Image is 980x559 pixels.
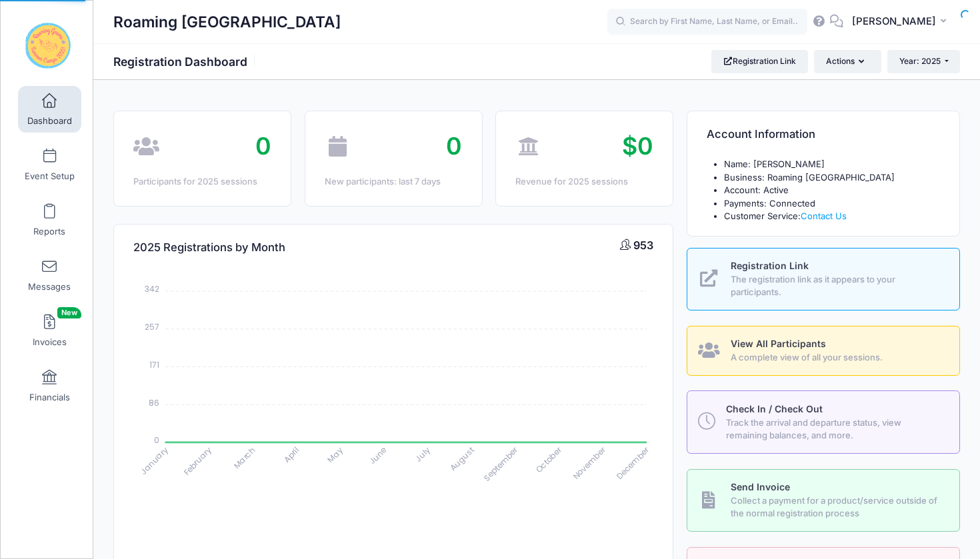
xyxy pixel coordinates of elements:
[154,434,159,446] tspan: 0
[515,175,653,189] div: Revenue for 2025 sessions
[145,283,159,294] tspan: 342
[607,9,807,35] input: Search by First Name, Last Name, or Email...
[731,273,945,299] span: The registration link as it appears to your participants.
[814,50,881,73] button: Actions
[181,444,214,477] tspan: February
[622,131,653,161] span: $0
[481,444,521,483] tspan: September
[687,469,960,532] a: Send Invoice Collect a payment for a product/service outside of the normal registration process
[724,210,940,223] li: Customer Service:
[18,197,81,243] a: Reports
[57,307,81,318] span: New
[687,326,960,376] a: View All Participants A complete view of all your sessions.
[726,403,823,414] span: Check In / Check Out
[731,351,945,364] span: A complete view of all your sessions.
[23,21,73,71] img: Roaming Gnome Theatre
[413,444,433,464] tspan: July
[887,50,960,73] button: Year: 2025
[138,444,171,477] tspan: January
[571,444,609,482] tspan: November
[325,444,345,464] tspan: May
[113,55,259,69] h1: Registration Dashboard
[899,56,941,66] span: Year: 2025
[731,260,809,271] span: Registration Link
[687,390,960,453] a: Check In / Check Out Track the arrival and departure status, view remaining balances, and more.
[149,396,159,408] tspan: 86
[281,444,301,464] tspan: April
[614,444,652,482] tspan: December
[724,197,940,211] li: Payments: Connected
[633,239,653,252] span: 953
[731,494,945,520] span: Collect a payment for a product/service outside of the normal registration process
[33,336,67,348] span: Invoices
[33,226,65,237] span: Reports
[133,175,271,189] div: Participants for 2025 sessions
[711,50,808,73] a: Registration Link
[367,444,389,466] tspan: June
[145,321,159,332] tspan: 257
[325,175,463,189] div: New participants: last 7 days
[133,229,285,267] h4: 2025 Registrations by Month
[27,115,72,127] span: Dashboard
[18,252,81,298] a: Messages
[724,171,940,185] li: Business: Roaming [GEOGRAPHIC_DATA]
[18,86,81,133] a: Dashboard
[231,444,258,471] tspan: March
[707,116,815,154] h4: Account Information
[687,248,960,310] a: Registration Link The registration link as it appears to your participants.
[801,211,847,221] a: Contact Us
[448,444,477,473] tspan: August
[25,171,75,182] span: Event Setup
[29,392,70,403] span: Financials
[1,14,94,77] a: Roaming Gnome Theatre
[731,338,826,349] span: View All Participants
[18,362,81,409] a: Financials
[446,131,462,161] span: 0
[149,359,159,370] tspan: 171
[843,7,960,37] button: [PERSON_NAME]
[852,14,936,29] span: [PERSON_NAME]
[724,158,940,171] li: Name: [PERSON_NAME]
[18,141,81,188] a: Event Setup
[724,184,940,197] li: Account: Active
[731,481,790,492] span: Send Invoice
[28,281,71,292] span: Messages
[113,7,341,37] h1: Roaming [GEOGRAPHIC_DATA]
[533,444,565,475] tspan: October
[726,416,944,442] span: Track the arrival and departure status, view remaining balances, and more.
[18,307,81,354] a: InvoicesNew
[255,131,271,161] span: 0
